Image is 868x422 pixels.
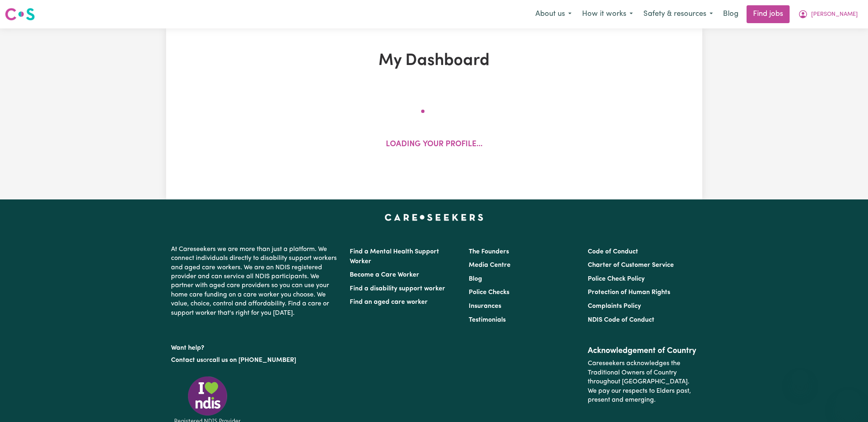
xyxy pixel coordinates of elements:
a: Become a Care Worker [350,272,419,278]
span: [PERSON_NAME] [811,10,858,19]
button: How it works [577,6,638,23]
button: My Account [793,6,863,23]
a: Find a disability support worker [350,286,445,292]
p: or [171,353,340,368]
p: At Careseekers we are more than just a platform. We connect individuals directly to disability su... [171,242,340,321]
a: Media Centre [469,262,511,268]
a: Charter of Customer Service [588,262,674,268]
h1: My Dashboard [260,51,608,71]
a: Insurances [469,303,501,309]
a: Blog [718,5,743,23]
a: Protection of Human Rights [588,289,670,296]
a: call us on [PHONE_NUMBER] [209,357,296,364]
a: Find jobs [747,5,790,23]
a: Find a Mental Health Support Worker [350,249,439,265]
a: NDIS Code of Conduct [588,317,654,323]
button: About us [530,6,577,23]
iframe: Button to launch messaging window [836,390,862,416]
a: Complaints Policy [588,303,641,309]
h2: Acknowledgement of Country [588,346,697,356]
a: Find an aged care worker [350,299,428,305]
p: Loading your profile... [386,139,483,151]
p: Want help? [171,340,340,353]
a: Testimonials [469,317,506,323]
a: Contact us [171,357,203,364]
a: Careseekers home page [385,214,483,221]
a: Police Check Policy [588,276,645,282]
a: Careseekers logo [5,5,35,24]
p: Careseekers acknowledges the Traditional Owners of Country throughout [GEOGRAPHIC_DATA]. We pay o... [588,356,697,408]
a: Code of Conduct [588,249,638,255]
iframe: Close message [792,370,808,386]
button: Safety & resources [638,6,718,23]
a: The Founders [469,249,509,255]
a: Blog [469,276,482,282]
a: Police Checks [469,289,509,296]
img: Careseekers logo [5,7,35,22]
